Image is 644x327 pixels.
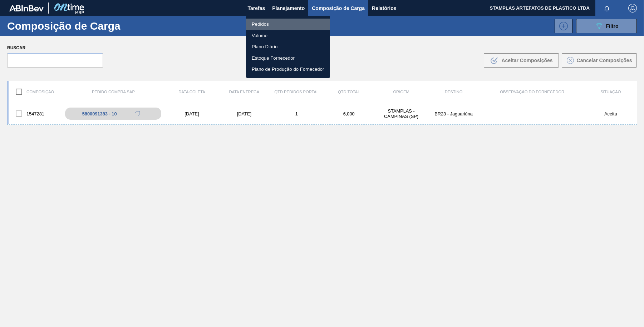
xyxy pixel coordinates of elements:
a: Volume [246,30,330,41]
a: Estoque Fornecedor [246,53,330,64]
a: Plano de Produção do Fornecedor [246,64,330,75]
a: Plano Diário [246,41,330,53]
a: Pedidos [246,19,330,30]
